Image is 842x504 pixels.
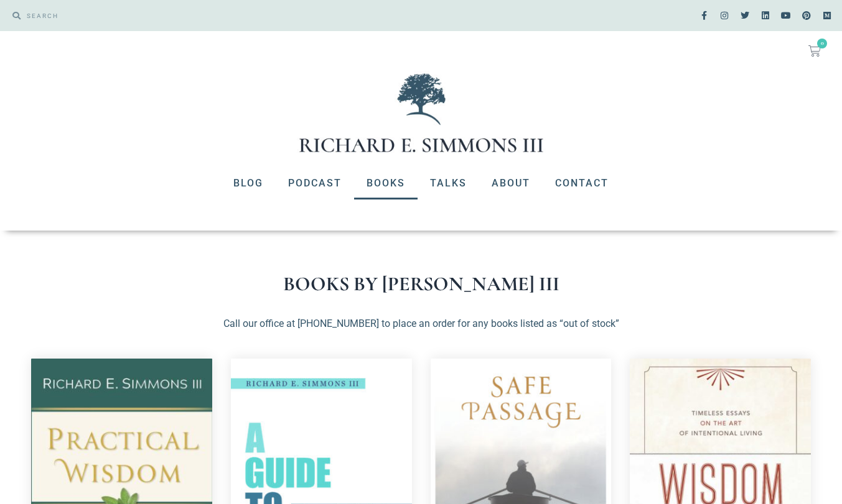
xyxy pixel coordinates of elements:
[221,167,276,199] a: Blog
[479,167,543,199] a: About
[31,316,811,331] p: Call our office at [PHONE_NUMBER] to place an order for any books listed as “out of stock”
[793,37,836,65] a: 0
[354,167,418,199] a: Books
[31,274,811,294] h1: Books by [PERSON_NAME] III
[418,167,479,199] a: Talks
[21,6,415,25] input: SEARCH
[276,167,354,199] a: Podcast
[817,39,827,48] span: 0
[543,167,621,199] a: Contact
